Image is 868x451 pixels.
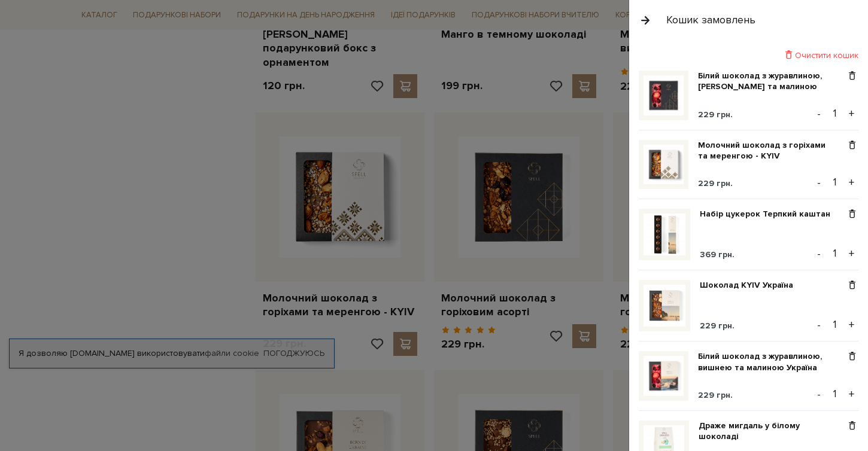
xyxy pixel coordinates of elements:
[845,173,858,191] button: +
[639,50,858,61] div: Очистити кошик
[698,390,733,400] span: 229 грн.
[698,71,846,92] a: Білий шоколад з журавлиною, [PERSON_NAME] та малиною
[845,245,858,263] button: +
[698,351,846,373] a: Білий шоколад з журавлиною, вишнею та малиною Україна
[644,145,684,185] img: Молочний шоколад з горіхами та меренгою - KYIV
[644,214,685,255] img: Набір цукерок Терпкий каштан
[644,285,685,327] img: Шоколад KYIV Україна
[698,109,733,120] span: 229 грн.
[700,209,839,220] a: Набір цукерок Терпкий каштан
[813,245,825,263] button: -
[666,13,755,27] div: Кошик замовлень
[845,316,858,334] button: +
[813,385,825,403] button: -
[845,105,858,123] button: +
[700,321,735,331] span: 229 грн.
[644,75,684,115] img: Білий шоколад з журавлиною, вишнею та малиною
[699,420,846,442] a: Драже мигдаль у білому шоколаді
[700,249,735,260] span: 369 грн.
[813,173,825,191] button: -
[700,280,802,291] a: Шоколад KYIV Україна
[698,140,846,161] a: Молочний шоколад з горіхами та меренгою - KYIV
[813,105,825,123] button: -
[813,316,825,334] button: -
[644,356,684,396] img: Білий шоколад з журавлиною, вишнею та малиною Україна
[698,178,733,188] span: 229 грн.
[845,385,858,403] button: +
